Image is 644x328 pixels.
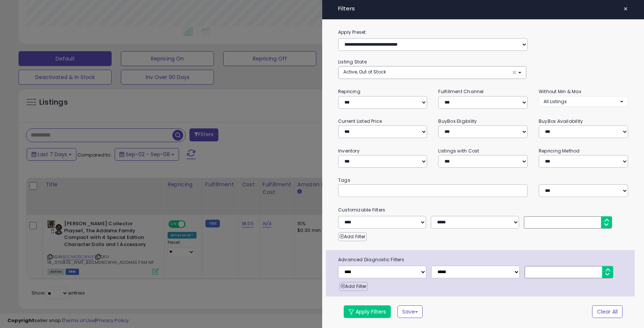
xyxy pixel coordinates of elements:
[623,4,628,14] span: ×
[539,88,581,95] small: Without Min & Max
[339,282,368,291] button: Add Filter
[338,66,526,79] button: Active, Out of Stock ×
[333,256,635,264] span: Advanced Diagnostic Filters
[333,206,634,214] small: Customizable Filters
[338,6,628,12] h4: Filters
[333,28,634,36] label: Apply Preset:
[343,69,386,75] span: Active, Out of Stock
[397,305,423,318] button: Save
[620,4,631,14] button: ×
[333,176,634,184] small: Tags
[344,305,391,318] button: Apply Filters
[539,96,628,107] button: All Listings
[338,59,367,65] small: Listing State
[338,148,360,154] small: Inventory
[592,305,622,318] button: Clear All
[539,118,583,124] small: BuyBox Availability
[338,88,360,95] small: Repricing
[438,88,483,95] small: Fulfillment Channel
[438,118,477,124] small: BuyBox Eligibility
[544,98,567,105] span: All Listings
[512,69,517,76] span: ×
[438,148,479,154] small: Listings with Cost
[338,118,382,124] small: Current Listed Price
[539,148,580,154] small: Repricing Method
[338,232,367,241] button: Add Filter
